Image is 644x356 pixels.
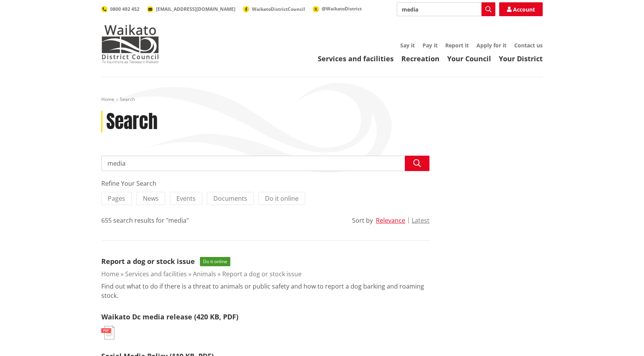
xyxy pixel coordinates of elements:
span: Do it online [200,257,230,266]
a: Report a dog or stock issue [222,270,302,278]
div: Sort by [352,216,373,225]
span: Do it online [265,194,299,203]
nav: breadcrumb [101,96,543,103]
a: Pay it [423,42,438,49]
span: Pages [108,194,125,203]
span: @WaikatoDistrict [322,5,362,12]
h1: Search [106,111,158,133]
input: Search input [101,156,429,171]
span: Documents [213,194,247,203]
a: Report it [445,42,469,49]
button: Latest [412,217,429,224]
a: Animals [193,270,216,278]
span: News [143,194,159,203]
a: Waikato Dc media release (420 KB, PDF) [101,312,238,321]
img: document-pdf.svg [101,326,114,339]
img: Waikato District Council - Te Kaunihera aa Takiwaa o Waikato [101,25,159,63]
span: Search [120,96,135,102]
span: [EMAIL_ADDRESS][DOMAIN_NAME] [156,6,235,12]
a: Home [101,270,119,278]
a: [EMAIL_ADDRESS][DOMAIN_NAME] [147,6,235,12]
a: Services and facilities [318,54,394,63]
a: Your Council [447,54,491,63]
a: Say it [400,42,415,49]
a: WaikatoDistrictCouncil [243,6,305,12]
span: WaikatoDistrictCouncil [252,6,305,12]
p: Find out what to do if there is a threat to animals or public safety and how to report a dog bark... [101,282,429,300]
button: Relevance [376,217,405,224]
a: Your District [499,54,543,63]
a: Services and facilities [125,270,187,278]
a: Report a dog or stock issue [101,257,195,266]
a: @WaikatoDistrict [313,5,362,12]
a: Recreation [401,54,439,63]
a: 0800 492 452 [101,6,139,12]
span: 0800 492 452 [110,6,139,12]
span: Events [176,194,196,203]
a: Contact us [514,42,543,49]
input: Search input [397,2,495,16]
a: Apply for it [476,42,506,49]
a: Account [499,2,543,16]
div: Refine Your Search [101,179,429,188]
a: Home [101,96,114,102]
div: 655 search results for "media" [101,216,189,225]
